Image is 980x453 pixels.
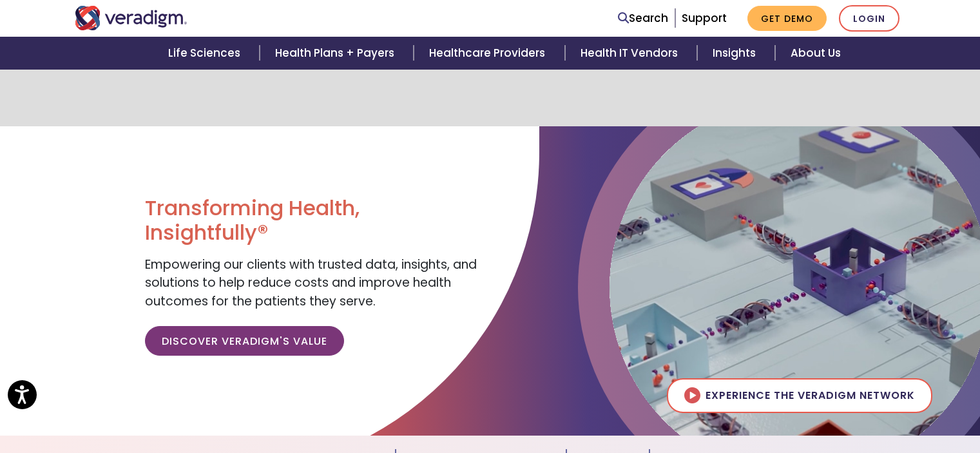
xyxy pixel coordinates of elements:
a: Get Demo [747,6,827,31]
a: Health IT Vendors [565,37,697,70]
img: Veradigm logo [75,6,187,30]
a: Search [618,10,668,27]
a: Login [839,5,899,32]
a: Healthcare Providers [414,37,564,70]
a: Insights [697,37,775,70]
span: Empowering our clients with trusted data, insights, and solutions to help reduce costs and improv... [145,256,477,310]
a: Discover Veradigm's Value [145,326,344,356]
a: Health Plans + Payers [260,37,414,70]
a: Support [682,10,727,26]
a: Life Sciences [153,37,260,70]
a: About Us [775,37,856,70]
h1: Transforming Health, Insightfully® [145,196,480,246]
